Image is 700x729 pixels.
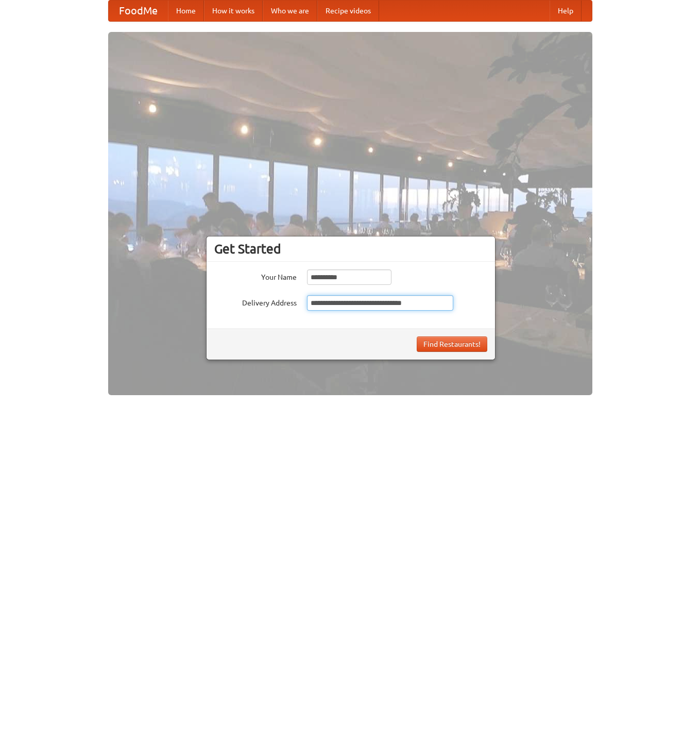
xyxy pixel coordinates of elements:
a: Help [550,1,582,21]
a: FoodMe [109,1,168,21]
a: Who we are [263,1,317,21]
h3: Get Started [214,241,487,257]
button: Find Restaurants! [417,336,487,352]
a: Home [168,1,204,21]
a: How it works [204,1,263,21]
a: Recipe videos [317,1,379,21]
label: Your Name [214,269,297,282]
label: Delivery Address [214,295,297,308]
